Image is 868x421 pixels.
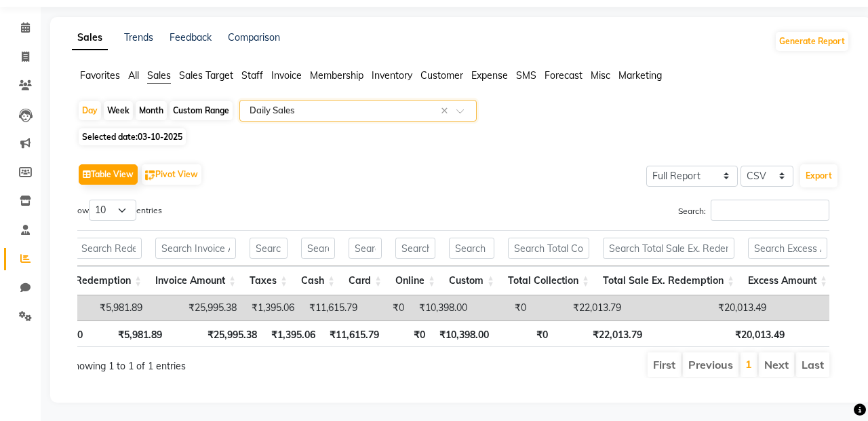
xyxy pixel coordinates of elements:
a: Comparison [228,31,280,43]
td: ₹20,013.49 [628,295,773,321]
td: ₹11,615.79 [301,295,364,321]
div: Day [79,101,101,120]
td: ₹22,013.79 [533,295,628,321]
a: Sales [72,26,108,50]
span: Forecast [545,69,583,81]
th: ₹10,398.00 [432,321,496,347]
div: Custom Range [170,101,233,120]
label: Search: [678,200,829,221]
input: Search Invoice Amount [155,238,236,259]
input: Search Taxes [250,238,288,259]
span: Customer [420,69,463,81]
span: SMS [516,69,536,81]
span: Invoice [271,69,302,81]
span: Sales Target [179,69,233,81]
th: ₹20,013.49 [649,321,791,347]
td: ₹0 [364,295,411,321]
input: Search Total Sale Ex. Redemption [603,238,734,259]
button: Generate Report [776,32,848,51]
span: Membership [310,69,363,81]
th: ₹11,615.79 [322,321,386,347]
th: Cash: activate to sort column ascending [294,266,342,295]
td: ₹1,395.06 [243,295,301,321]
span: Selected date: [79,128,186,145]
td: ₹5,981.89 [69,295,149,321]
div: Month [136,101,167,120]
img: pivot.png [145,170,155,181]
input: Search Online [395,238,435,259]
div: Week [104,101,133,120]
td: ₹25,995.38 [149,295,243,321]
span: Inventory [372,69,412,81]
input: Search Excess Amount [748,238,827,259]
input: Search Custom [449,238,494,259]
th: Taxes: activate to sort column ascending [243,266,294,295]
th: Redemption: activate to sort column ascending [68,266,149,295]
button: Pivot View [142,164,201,185]
select: Showentries [89,200,136,221]
input: Search: [711,200,829,221]
input: Search Cash [301,238,335,259]
button: Export [800,164,837,187]
th: ₹5,981.89 [90,321,169,347]
span: Marketing [618,69,662,81]
th: ₹0 [496,321,555,347]
input: Search Total Collection [508,238,589,259]
span: Clear all [441,104,452,118]
th: ₹0 [386,321,432,347]
th: ₹1,395.06 [264,321,322,347]
th: Total Sale Ex. Redemption: activate to sort column ascending [596,266,741,295]
th: Online: activate to sort column ascending [389,266,442,295]
th: ₹25,995.38 [169,321,264,347]
a: Trends [124,31,153,43]
th: ₹22,013.79 [555,321,649,347]
span: Staff [241,69,263,81]
span: 03-10-2025 [138,132,182,142]
span: Favorites [80,69,120,81]
td: ₹0 [474,295,533,321]
span: Sales [147,69,171,81]
th: Card: activate to sort column ascending [342,266,389,295]
th: Invoice Amount: activate to sort column ascending [149,266,243,295]
span: Expense [471,69,508,81]
button: Table View [79,164,138,185]
input: Search Card [349,238,382,259]
label: Show entries [68,200,162,221]
td: ₹10,398.00 [411,295,474,321]
a: Feedback [170,31,212,43]
td: ₹0 [773,295,866,321]
th: Total Collection: activate to sort column ascending [501,266,596,295]
a: 1 [745,357,752,371]
div: Showing 1 to 1 of 1 entries [68,351,373,373]
span: All [128,69,139,81]
th: Custom: activate to sort column ascending [442,266,501,295]
input: Search Redemption [75,238,142,259]
th: Excess Amount: activate to sort column ascending [741,266,834,295]
span: Misc [591,69,610,81]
